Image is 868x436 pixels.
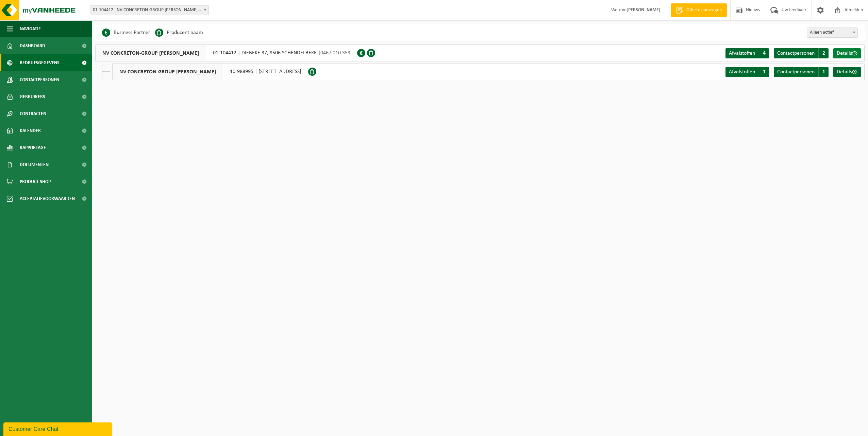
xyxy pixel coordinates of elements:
[20,88,45,105] span: Gebruikers
[20,54,60,71] span: Bedrijfsgegevens
[807,28,858,38] span: Alleen actief
[112,63,308,80] div: 10-988995 | [STREET_ADDRESS]
[20,71,59,88] span: Contactpersonen
[20,37,45,54] span: Dashboard
[759,67,769,77] span: 1
[90,5,208,15] span: 01-104412 - NV CONCRETON-GROUP W.NAESSENS - SCHENDELBEKE
[95,44,357,61] div: 01-104412 | DIEBEKE 37, 9506 SCHENDELBEKE |
[20,139,46,156] span: Rapportage
[837,69,852,75] span: Details
[20,122,41,139] span: Kalender
[102,28,150,38] li: Business Partner
[90,5,209,15] span: 01-104412 - NV CONCRETON-GROUP W.NAESSENS - SCHENDELBEKE
[20,190,75,207] span: Acceptatievoorwaarden
[777,51,815,56] span: Contactpersonen
[729,69,755,75] span: Afvalstoffen
[833,67,861,77] a: Details
[777,69,815,75] span: Contactpersonen
[818,48,829,58] span: 2
[3,421,114,436] iframe: chat widget
[807,28,857,37] span: Alleen actief
[671,3,727,17] a: Offerte aanvragen
[113,63,223,80] span: NV CONCRETON-GROUP [PERSON_NAME]
[725,67,769,77] a: Afvalstoffen 1
[729,51,755,56] span: Afvalstoffen
[759,48,769,58] span: 4
[155,28,203,38] li: Producent naam
[837,51,852,56] span: Details
[685,7,723,14] span: Offerte aanvragen
[20,156,49,173] span: Documenten
[20,173,51,190] span: Product Shop
[20,20,41,37] span: Navigatie
[627,7,661,13] strong: [PERSON_NAME]
[320,50,350,56] span: 0467.010.359
[774,48,829,58] a: Contactpersonen 2
[818,67,829,77] span: 1
[96,45,206,61] span: NV CONCRETON-GROUP [PERSON_NAME]
[833,48,861,58] a: Details
[20,105,46,122] span: Contracten
[774,67,829,77] a: Contactpersonen 1
[725,48,769,58] a: Afvalstoffen 4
